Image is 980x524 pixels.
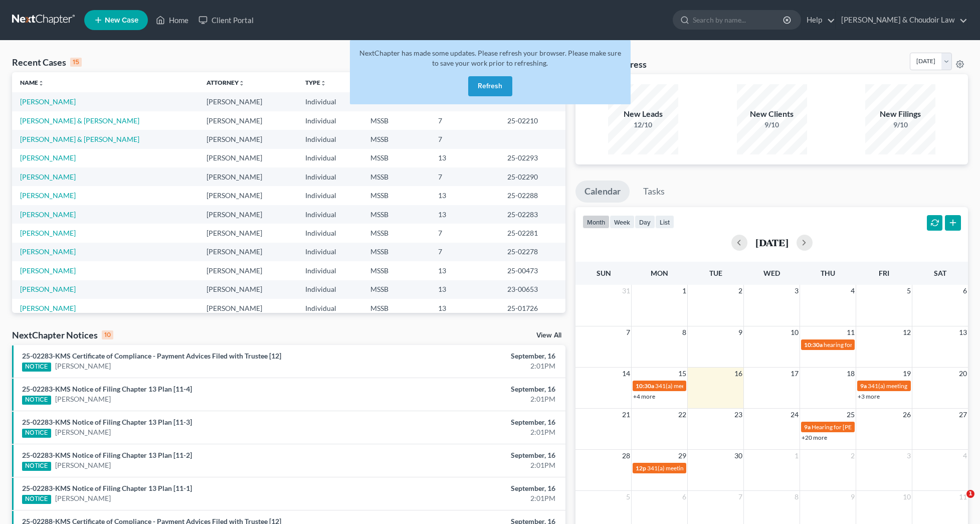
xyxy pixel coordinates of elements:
[362,261,430,280] td: MSSB
[55,493,111,503] a: [PERSON_NAME]
[902,326,912,338] span: 12
[946,490,970,514] iframe: Intercom live chat
[575,181,630,203] a: Calendar
[22,495,51,504] div: NOTICE
[22,396,51,405] div: NOTICE
[536,332,561,339] a: View All
[20,285,76,293] a: [PERSON_NAME]
[836,11,967,29] a: [PERSON_NAME] & Choudoir Law
[850,491,856,503] span: 9
[22,385,192,393] a: 25-02283-KMS Notice of Filing Chapter 13 Plan [11-4]
[468,76,512,96] button: Refresh
[655,215,674,229] button: list
[677,409,687,421] span: 22
[804,341,823,348] span: 10:30a
[199,243,297,261] td: [PERSON_NAME]
[38,80,44,86] i: unfold_more
[20,79,44,86] a: Nameunfold_more
[858,393,880,400] a: +3 more
[102,330,113,339] div: 10
[621,285,631,297] span: 31
[812,423,890,431] span: Hearing for [PERSON_NAME]
[362,111,430,130] td: MSSB
[430,299,499,317] td: 13
[297,130,362,148] td: Individual
[55,361,111,371] a: [PERSON_NAME]
[906,450,912,462] span: 3
[362,224,430,242] td: MSSB
[22,484,192,492] a: 25-02283-KMS Notice of Filing Chapter 13 Plan [11-1]
[20,229,76,237] a: [PERSON_NAME]
[499,186,565,205] td: 25-02288
[305,79,326,86] a: Typeunfold_more
[499,261,565,280] td: 25-00473
[20,304,76,312] a: [PERSON_NAME]
[384,493,555,503] div: 2:01PM
[597,269,611,277] span: Sun
[868,382,964,390] span: 341(a) meeting for [PERSON_NAME]
[384,384,555,394] div: September, 16
[681,491,687,503] span: 6
[199,280,297,299] td: [PERSON_NAME]
[865,108,935,120] div: New Filings
[430,261,499,280] td: 13
[297,261,362,280] td: Individual
[962,450,968,462] span: 4
[790,326,800,338] span: 10
[20,135,139,143] a: [PERSON_NAME] & [PERSON_NAME]
[20,116,139,125] a: [PERSON_NAME] & [PERSON_NAME]
[22,462,51,471] div: NOTICE
[359,49,621,67] span: NextChapter has made some updates. Please refresh your browser. Please make sure to save your wor...
[362,149,430,167] td: MSSB
[430,186,499,205] td: 13
[20,247,76,256] a: [PERSON_NAME]
[625,326,631,338] span: 7
[846,368,856,380] span: 18
[199,186,297,205] td: [PERSON_NAME]
[297,92,362,111] td: Individual
[297,224,362,242] td: Individual
[199,299,297,317] td: [PERSON_NAME]
[966,490,974,498] span: 1
[733,368,743,380] span: 16
[20,153,76,162] a: [PERSON_NAME]
[55,460,111,470] a: [PERSON_NAME]
[651,269,668,277] span: Mon
[902,368,912,380] span: 19
[22,451,192,459] a: 25-02283-KMS Notice of Filing Chapter 13 Plan [11-2]
[199,130,297,148] td: [PERSON_NAME]
[20,191,76,200] a: [PERSON_NAME]
[962,285,968,297] span: 6
[677,450,687,462] span: 29
[906,285,912,297] span: 5
[499,280,565,299] td: 23-00653
[151,11,193,29] a: Home
[608,120,678,130] div: 12/10
[499,167,565,186] td: 25-02290
[846,409,856,421] span: 25
[297,205,362,224] td: Individual
[297,167,362,186] td: Individual
[55,427,111,437] a: [PERSON_NAME]
[384,483,555,493] div: September, 16
[902,409,912,421] span: 26
[239,80,245,86] i: unfold_more
[199,261,297,280] td: [PERSON_NAME]
[693,11,785,29] input: Search by name...
[794,285,800,297] span: 3
[499,224,565,242] td: 25-02281
[362,186,430,205] td: MSSB
[804,423,811,431] span: 9a
[362,167,430,186] td: MSSB
[582,215,610,229] button: month
[610,215,635,229] button: week
[12,56,82,68] div: Recent Cases
[737,108,807,120] div: New Clients
[635,215,655,229] button: day
[297,280,362,299] td: Individual
[499,149,565,167] td: 25-02293
[199,92,297,111] td: [PERSON_NAME]
[362,280,430,299] td: MSSB
[655,382,805,390] span: 341(a) meeting for [PERSON_NAME] & [PERSON_NAME]
[499,299,565,317] td: 25-01726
